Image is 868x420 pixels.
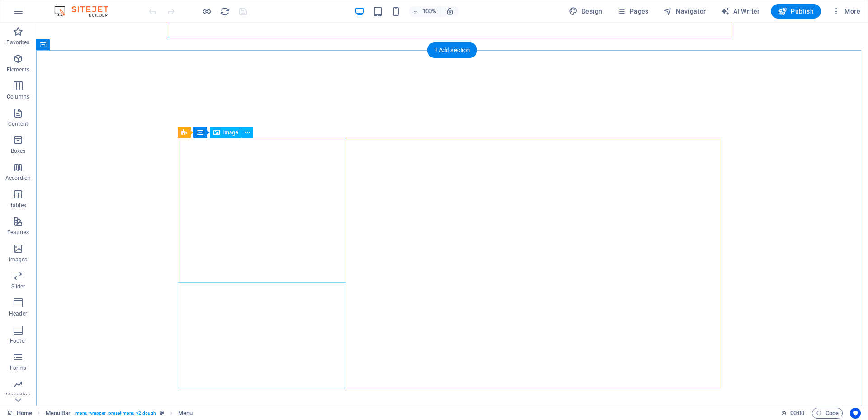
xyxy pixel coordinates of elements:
[832,7,860,16] span: More
[790,408,804,419] span: 00 00
[6,39,29,46] p: Favorites
[52,6,120,17] img: Editor Logo
[422,6,437,17] h6: 100%
[10,364,26,372] p: Forms
[7,229,29,236] p: Features
[565,4,606,19] button: Design
[5,392,30,399] p: Marketing
[663,7,706,16] span: Navigator
[11,147,26,155] p: Boxes
[569,7,603,16] span: Design
[223,130,238,135] span: Image
[617,7,648,16] span: Pages
[10,202,26,209] p: Tables
[219,6,230,17] button: reload
[409,6,441,17] button: 100%
[427,42,477,58] div: + Add section
[850,408,861,419] button: Usercentrics
[7,66,30,73] p: Elements
[7,408,32,419] a: Click to cancel selection. Double-click to open Pages
[717,4,764,19] button: AI Writer
[160,411,164,415] i: This element is a customizable preset
[74,408,156,419] span: . menu-wrapper .preset-menu-v2-dough
[220,6,230,17] i: Reload page
[778,7,814,16] span: Publish
[8,120,28,127] p: Content
[178,408,193,419] span: Click to select. Double-click to edit
[781,408,805,419] h6: Session time
[771,4,821,19] button: Publish
[660,4,710,19] button: Navigator
[46,408,193,419] nav: breadcrumb
[46,408,71,419] span: Click to select. Double-click to edit
[816,408,839,419] span: Code
[7,93,29,100] p: Columns
[797,410,798,416] span: :
[613,4,652,19] button: Pages
[9,256,28,263] p: Images
[812,408,843,419] button: Code
[10,337,26,344] p: Footer
[828,4,864,19] button: More
[721,7,760,16] span: AI Writer
[9,310,27,317] p: Header
[11,283,25,290] p: Slider
[5,175,31,182] p: Accordion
